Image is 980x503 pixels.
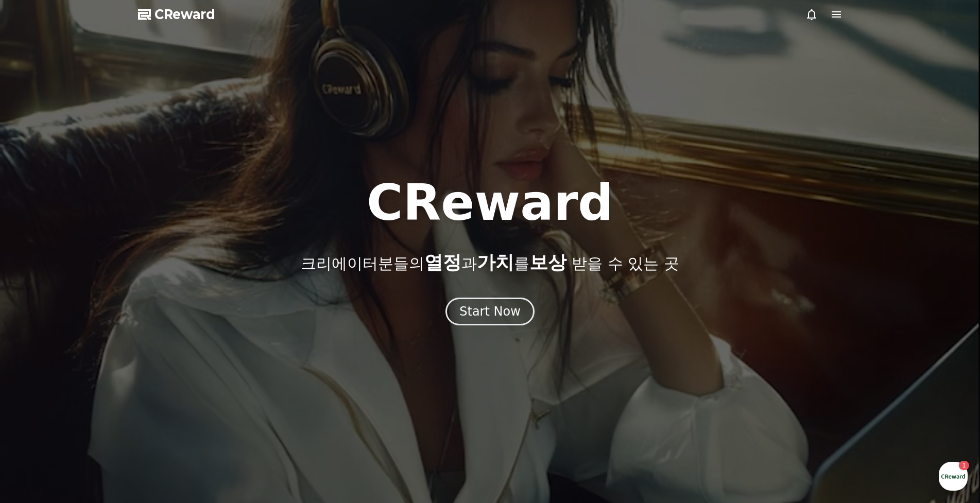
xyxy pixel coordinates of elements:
[301,252,679,273] p: 크리에이터분들의 과 를 받을 수 있는 곳
[445,298,535,325] button: Start Now
[367,178,613,228] h1: CReward
[138,6,215,23] a: CReward
[529,252,566,273] span: 보상
[459,303,521,320] div: Start Now
[154,6,215,23] span: CReward
[445,308,535,318] a: Start Now
[424,252,461,273] span: 열정
[477,252,514,273] span: 가치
